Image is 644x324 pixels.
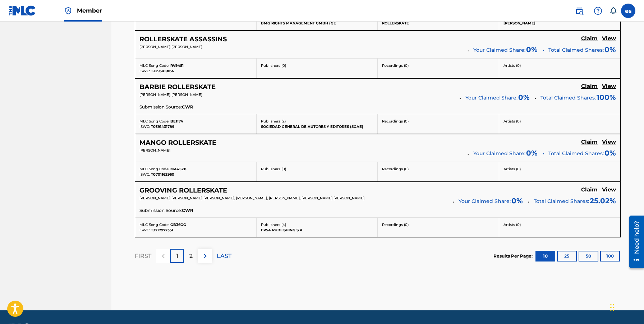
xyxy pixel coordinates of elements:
a: View [602,139,616,147]
span: 100 % [597,92,616,103]
p: Artists ( 0 ) [503,63,616,68]
p: BMG RIGHTS MANAGEMENT GMBH (GE [261,20,373,26]
div: Notifications [609,7,617,14]
img: search [575,6,584,15]
iframe: Chat Widget [608,290,644,324]
span: [PERSON_NAME] [PERSON_NAME] [PERSON_NAME], [PERSON_NAME], [PERSON_NAME], [PERSON_NAME] [PERSON_NAME] [139,196,364,200]
span: ISWC: [139,69,150,73]
span: 0 % [518,92,530,103]
button: 25 [557,251,577,261]
p: Publishers ( 2 ) [261,119,373,124]
span: T3217972351 [151,228,173,232]
span: 0% [604,44,616,55]
span: T0391431789 [151,124,174,129]
span: ISWC: [139,172,150,177]
span: BE117V [170,119,183,124]
span: Your Claimed Share: [459,198,511,205]
p: 1 [176,252,178,260]
span: CWR [182,104,193,110]
a: View [602,35,616,43]
span: Total Claimed Shares: [540,94,596,101]
span: Your Claimed Share: [473,46,525,54]
img: right [201,252,210,260]
img: Top Rightsholder [64,6,73,15]
p: LAST [217,252,231,260]
p: ROLLERSKATE [382,20,494,26]
span: ISWC: [139,124,150,129]
span: RV94S1 [170,63,184,68]
span: T3295019164 [151,69,174,73]
p: [PERSON_NAME] [503,20,616,26]
iframe: Resource Center [624,213,644,270]
img: help [594,6,602,15]
span: [PERSON_NAME] [PERSON_NAME] [139,45,202,49]
h5: View [602,186,616,193]
span: Total Claimed Shares: [548,46,604,54]
h5: GROOVING ROLLERSKATE [139,186,227,195]
p: Results Per Page: [493,253,534,259]
a: View [602,83,616,91]
p: Recordings ( 0 ) [382,63,494,68]
span: 25.02 % [590,195,616,206]
h5: BARBIE ROLLERSKATE [139,83,216,91]
h5: View [602,83,616,90]
span: Submission Source: [139,104,182,110]
p: FIRST [135,252,151,260]
p: Recordings ( 0 ) [382,166,494,172]
a: Public Search [572,4,586,18]
h5: Claim [581,139,598,145]
h5: MANGO ROLLERSKATE [139,139,216,147]
span: MLC Song Code: [139,119,169,124]
span: ISWC: [139,228,150,232]
span: GB36GG [170,222,186,227]
p: Recordings ( 0 ) [382,222,494,227]
span: 0% [604,148,616,158]
p: Publishers ( 0 ) [261,63,373,68]
span: Total Claimed Shares: [534,198,589,204]
p: Artists ( 0 ) [503,166,616,172]
p: Artists ( 0 ) [503,222,616,227]
a: View [602,186,616,194]
span: Total Claimed Shares: [548,150,604,157]
span: 0 % [526,44,538,55]
p: Publishers ( 4 ) [261,222,373,227]
p: Publishers ( 0 ) [261,166,373,172]
span: Your Claimed Share: [473,150,525,157]
h5: ROLLERSKATE ASSASSINS [139,35,227,43]
h5: Claim [581,35,598,42]
span: 0 % [526,148,538,158]
img: MLC Logo [9,5,36,16]
span: 0 % [511,195,523,206]
span: MLC Song Code: [139,63,169,68]
span: Member [77,6,102,15]
p: SOCIEDAD GENERAL DE AUTORES Y EDITORES (SGAE) [261,124,373,129]
span: T0701162960 [151,172,174,177]
p: 2 [189,252,193,260]
span: [PERSON_NAME] [PERSON_NAME] [139,92,202,97]
div: Help [591,4,605,18]
h5: Claim [581,83,598,90]
span: MLC Song Code: [139,167,169,171]
p: EPSA PUBLISHING S A [261,227,373,233]
span: MA45Z8 [170,167,187,171]
div: User Menu [621,4,635,18]
h5: View [602,35,616,42]
button: 50 [579,251,598,261]
span: Submission Source: [139,207,182,214]
h5: Claim [581,186,598,193]
span: [PERSON_NAME] [139,148,170,153]
p: Artists ( 0 ) [503,119,616,124]
span: Your Claimed Share: [465,94,517,102]
h5: View [602,139,616,145]
p: Recordings ( 0 ) [382,119,494,124]
span: CWR [182,207,193,214]
span: MLC Song Code: [139,222,169,227]
div: Drag [610,297,615,318]
button: 100 [600,251,620,261]
button: 10 [535,251,555,261]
